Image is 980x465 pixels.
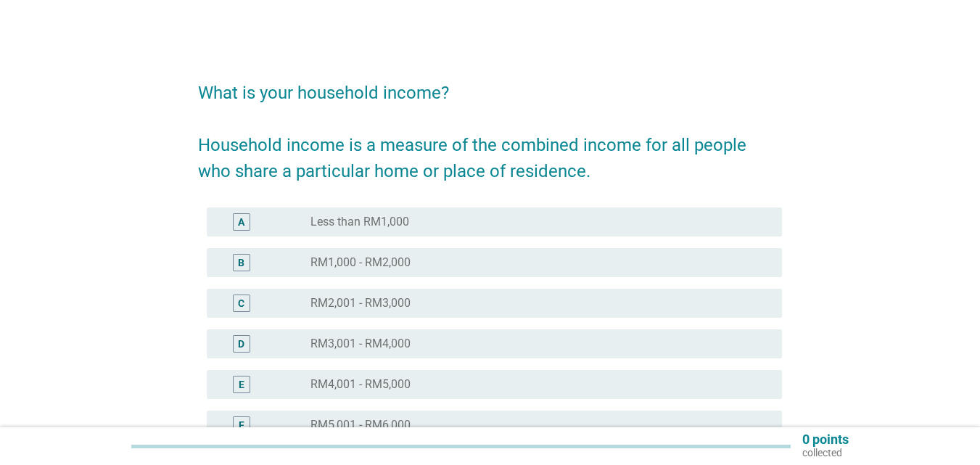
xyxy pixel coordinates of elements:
[239,377,244,392] div: E
[310,377,411,392] label: RM4,001 - RM5,000
[802,433,849,446] p: 0 points
[238,296,244,311] div: C
[238,215,244,230] div: A
[310,255,411,270] label: RM1,000 - RM2,000
[310,337,411,351] label: RM3,001 - RM4,000
[238,337,244,352] div: D
[310,296,411,310] label: RM2,001 - RM3,000
[238,255,244,271] div: B
[198,65,782,184] h2: What is your household income? Household income is a measure of the combined income for all peopl...
[239,418,244,433] div: F
[310,215,409,229] label: Less than RM1,000
[310,418,411,432] label: RM5,001 - RM6,000
[802,446,849,459] p: collected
